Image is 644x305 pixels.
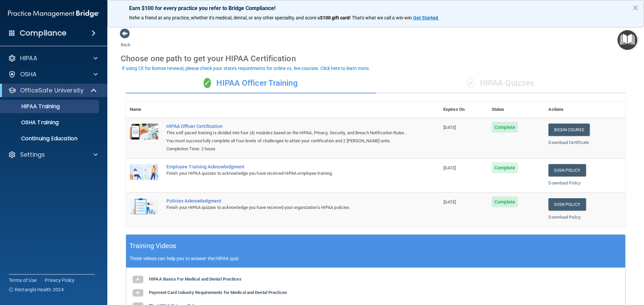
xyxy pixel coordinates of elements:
[548,198,586,211] a: Sign Policy
[129,240,176,252] h5: Training Videos
[4,103,60,110] p: HIPAA Training
[8,54,98,62] a: HIPAA
[376,73,626,93] div: HIPAA Quizzes
[149,277,241,282] b: HIPAA Basics For Medical and Dental Practices
[548,124,589,136] a: Begin Course
[122,66,370,71] div: If using CE for license renewal, please check your state's requirements for online vs. live cours...
[20,86,84,94] p: OfficeSafe University
[149,290,287,295] b: Payment Card Industry Requirements for Medical and Dental Practices
[320,15,350,20] strong: $100 gift card
[166,169,406,177] div: Finish your HIPAA quizzes to acknowledge you have received HIPAA employee training.
[166,124,406,129] a: HIPAA Officer Certification
[8,70,98,78] a: OSHA
[166,204,406,212] div: Finish your HIPAA quizzes to acknowledge you have received your organization’s HIPAA policies.
[413,15,438,20] strong: Get Started
[488,101,545,118] th: Status
[166,145,406,153] div: Completion Time: 2 hours
[131,286,145,300] img: gray_youtube_icon.38fcd6cc.png
[129,256,622,261] p: These videos can help you to answer the HIPAA quiz
[548,215,581,220] a: Download Policy
[443,200,456,205] span: [DATE]
[129,15,320,20] span: Refer a friend at any practice, whether it's medical, dental, or any other speciality, and score a
[467,78,475,88] span: ✓
[126,73,376,93] div: HIPAA Officer Training
[20,151,45,159] p: Settings
[9,277,37,284] a: Terms of Use
[121,65,371,72] button: If using CE for license renewal, please check your state's requirements for online vs. live cours...
[131,273,145,286] img: gray_youtube_icon.38fcd6cc.png
[618,30,637,50] button: Open Resource Center
[4,135,96,142] p: Continuing Education
[121,34,130,47] a: Back
[204,78,211,88] span: ✓
[8,86,97,94] a: OfficeSafe University
[350,15,413,20] span: ! That's what we call a win-win.
[548,164,586,176] a: Sign Policy
[166,198,406,204] div: Policies Acknowledgment
[9,286,64,293] span: Ⓒ Rectangle Health 2024
[492,197,518,207] span: Complete
[20,70,37,78] p: OSHA
[548,180,581,185] a: Download Policy
[45,277,75,284] a: Privacy Policy
[8,151,98,159] a: Settings
[632,2,639,13] button: Close
[129,5,622,11] p: Earn $100 for every practice you refer to Bridge Compliance!
[20,54,37,62] p: HIPAA
[4,119,59,126] p: OSHA Training
[166,164,406,169] div: Employee Training Acknowledgment
[443,165,456,170] span: [DATE]
[126,101,162,118] th: Name
[439,101,488,118] th: Expires On
[413,15,439,20] a: Get Started
[121,49,631,68] div: Choose one path to get your HIPAA Certification
[492,122,518,133] span: Complete
[492,162,518,173] span: Complete
[548,140,589,145] a: Download Certificate
[544,101,626,118] th: Actions
[20,28,66,38] h4: Compliance
[443,125,456,130] span: [DATE]
[8,7,99,20] img: PMB logo
[166,129,406,145] div: This self-paced training is divided into four (4) modules based on the HIPAA, Privacy, Security, ...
